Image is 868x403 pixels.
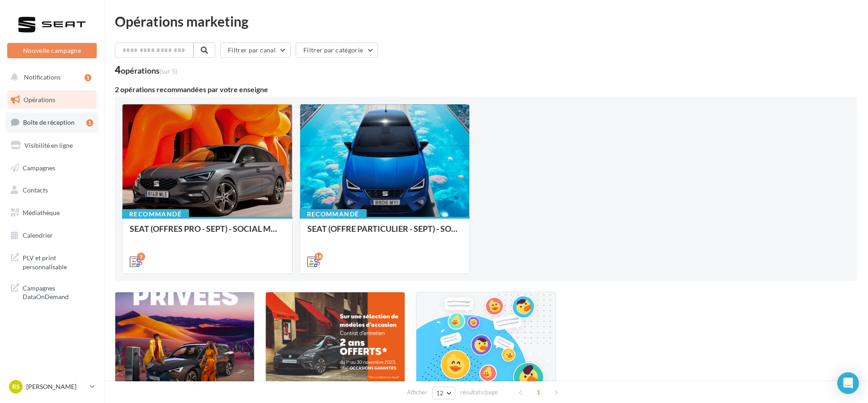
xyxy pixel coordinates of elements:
span: 12 [436,389,444,397]
span: Calendrier [23,231,53,239]
button: 12 [432,387,455,399]
a: Boîte de réception1 [5,112,99,132]
span: PLV et print personnalisable [23,252,93,271]
span: Campagnes [23,164,55,171]
div: 2 opérations recommandées par votre enseigne [115,86,857,93]
a: Calendrier [5,226,99,245]
span: (sur 5) [160,67,177,75]
div: 4 [115,65,177,75]
span: Médiathèque [23,209,60,216]
div: Open Intercom Messenger [837,372,859,394]
a: Visibilité en ligne [5,136,99,155]
div: 1 [85,74,91,81]
span: Notifications [24,73,61,81]
p: [PERSON_NAME] [26,382,86,391]
span: Afficher [407,388,427,397]
div: opérations [121,66,177,75]
div: Recommandé [122,209,189,219]
button: Notifications 1 [5,68,95,87]
div: 16 [315,253,323,261]
span: Visibilité en ligne [24,141,73,149]
a: Médiathèque [5,203,99,222]
button: Nouvelle campagne [7,43,97,58]
span: Opérations [24,96,55,103]
button: Filtrer par canal [220,42,291,58]
div: SEAT (OFFRE PARTICULIER - SEPT) - SOCIAL MEDIA [307,224,462,242]
div: 1 [86,119,93,127]
a: Campagnes DataOnDemand [5,278,99,305]
a: Campagnes [5,159,99,178]
div: SEAT (OFFRES PRO - SEPT) - SOCIAL MEDIA [130,224,285,242]
a: RS [PERSON_NAME] [7,378,97,395]
span: résultats/page [460,388,498,397]
div: Recommandé [300,209,367,219]
a: Opérations [5,90,99,109]
span: RS [12,382,20,391]
span: 1 [531,385,546,399]
a: Contacts [5,181,99,200]
button: Filtrer par catégorie [296,42,378,58]
span: Contacts [23,186,48,194]
span: Campagnes DataOnDemand [23,282,93,301]
a: PLV et print personnalisable [5,248,99,275]
span: Boîte de réception [23,118,75,126]
div: 5 [137,253,145,261]
div: Opérations marketing [115,14,857,28]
